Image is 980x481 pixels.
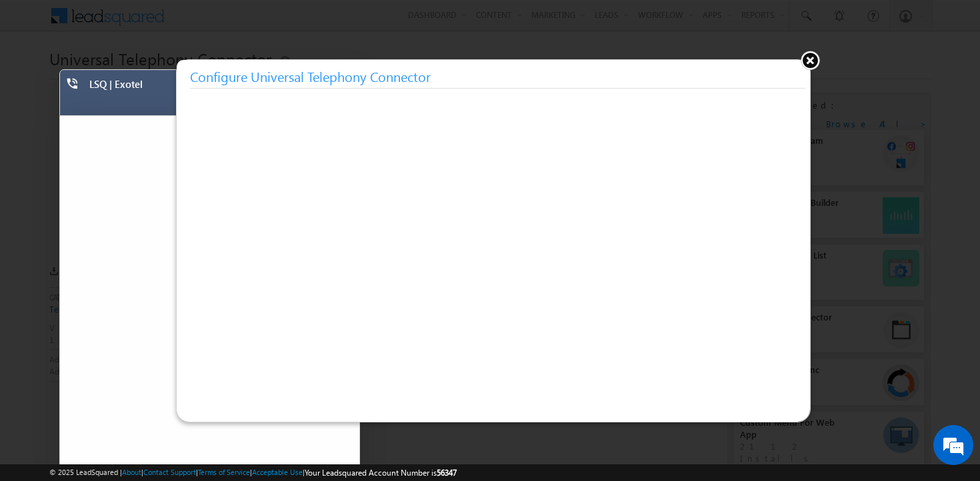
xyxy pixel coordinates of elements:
[190,65,805,89] h3: Configure Universal Telephony Connector
[305,468,457,478] span: Your Leadsquared Account Number is
[252,468,303,476] a: Acceptable Use
[143,468,196,476] a: Contact Support
[89,78,323,97] div: LSQ | Exotel
[49,466,457,479] span: © 2025 LeadSquared | | | | |
[177,89,810,415] iframe: To enrich screen reader interactions, please activate Accessibility in Grammarly extension settings
[437,468,457,478] span: 56347
[122,468,141,476] a: About
[198,468,250,476] a: Terms of Service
